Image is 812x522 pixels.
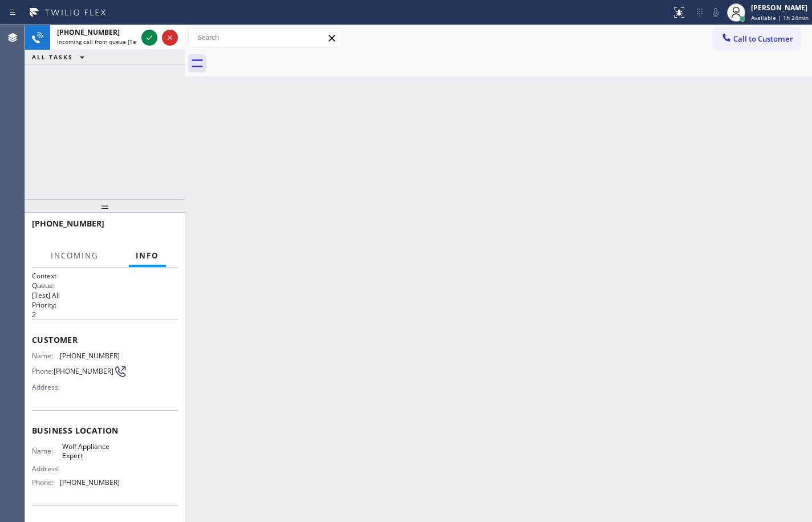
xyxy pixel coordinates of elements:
button: ALL TASKS [25,50,96,64]
span: [PHONE_NUMBER] [57,27,120,37]
button: Mute [708,5,724,21]
span: [PHONE_NUMBER] [54,367,113,375]
h2: Priority: [32,300,178,310]
button: Call to Customer [713,28,801,50]
button: Info [129,245,166,267]
span: Business location [32,425,178,436]
p: 2 [32,310,178,319]
span: Wolf Appliance Expert [62,442,119,460]
button: Reject [162,30,178,46]
span: Phone: [32,367,54,375]
span: [PHONE_NUMBER] [60,351,120,360]
span: Incoming call from queue [Test] All [57,38,152,46]
span: Address: [32,464,62,473]
span: Address: [32,383,62,391]
span: Incoming [51,250,99,261]
span: [PHONE_NUMBER] [32,218,104,229]
span: Customer [32,334,178,345]
span: Phone: [32,478,60,487]
span: [PHONE_NUMBER] [60,478,120,487]
h2: Queue: [32,281,178,290]
span: Available | 1h 24min [751,14,809,22]
span: Name: [32,351,60,360]
span: ALL TASKS [32,53,73,61]
span: Call to Customer [733,34,793,44]
p: [Test] All [32,290,178,300]
button: Incoming [44,245,105,267]
button: Accept [141,30,157,46]
span: Info [136,250,159,261]
input: Search [189,29,342,47]
h1: Context [32,271,178,281]
span: Name: [32,447,62,455]
div: [PERSON_NAME] [751,3,809,13]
